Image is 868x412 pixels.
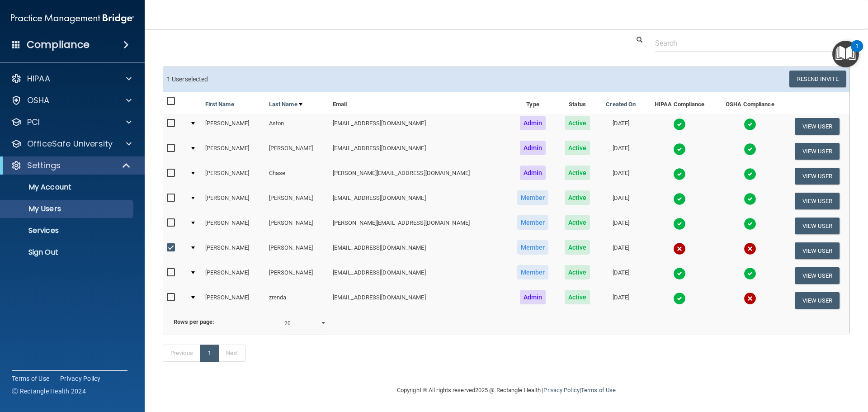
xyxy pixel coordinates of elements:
span: Member [517,240,549,255]
td: [DATE] [598,139,644,164]
img: tick.e7d51cea.svg [744,267,756,280]
th: Email [329,92,509,114]
th: Type [509,92,557,114]
span: Active [565,116,590,130]
a: HIPAA [11,73,132,84]
h4: Compliance [27,38,90,51]
img: tick.e7d51cea.svg [673,218,686,230]
span: Active [565,166,590,180]
a: Settings [11,160,131,171]
button: Resend Invite [789,71,846,87]
img: cross.ca9f0e7f.svg [744,242,756,255]
a: Last Name [269,99,302,110]
p: OfficeSafe University [27,138,113,149]
td: [PERSON_NAME] [265,213,329,238]
td: [EMAIL_ADDRESS][DOMAIN_NAME] [329,238,509,263]
td: [PERSON_NAME] [202,139,265,164]
a: OSHA [11,95,132,106]
a: PCI [11,117,132,128]
th: Status [557,92,598,114]
img: tick.e7d51cea.svg [673,267,686,280]
span: Member [517,265,549,279]
button: View User [795,118,840,135]
input: Search [655,35,843,52]
td: [EMAIL_ADDRESS][DOMAIN_NAME] [329,114,509,139]
span: Active [565,141,590,155]
div: Copyright © All rights reserved 2025 @ Rectangle Health | | [341,376,671,405]
th: OSHA Compliance [715,92,785,114]
img: tick.e7d51cea.svg [744,118,756,131]
td: [DATE] [598,213,644,238]
a: OfficeSafe University [11,138,132,149]
td: [PERSON_NAME][EMAIL_ADDRESS][DOMAIN_NAME] [329,213,509,238]
img: tick.e7d51cea.svg [744,193,756,205]
button: View User [795,168,840,185]
span: Admin [520,290,546,304]
td: Aston [265,114,329,139]
img: cross.ca9f0e7f.svg [673,242,686,255]
td: [PERSON_NAME] [202,263,265,288]
img: PMB logo [11,9,134,28]
span: Active [565,190,590,205]
td: [PERSON_NAME] [202,189,265,213]
td: [PERSON_NAME] [202,164,265,189]
span: Admin [520,116,546,130]
td: [PERSON_NAME] [265,139,329,164]
td: [DATE] [598,164,644,189]
span: Ⓒ Rectangle Health 2024 [12,387,86,396]
img: tick.e7d51cea.svg [673,168,686,180]
td: [DATE] [598,263,644,288]
p: Settings [27,160,61,171]
a: Previous [163,345,201,362]
p: My Account [6,183,129,192]
img: tick.e7d51cea.svg [673,143,686,156]
p: Sign Out [6,248,129,257]
th: HIPAA Compliance [644,92,715,114]
div: 1 [855,46,859,58]
td: [PERSON_NAME] [202,238,265,263]
td: [EMAIL_ADDRESS][DOMAIN_NAME] [329,189,509,213]
img: tick.e7d51cea.svg [744,218,756,230]
td: [PERSON_NAME] [202,288,265,313]
img: cross.ca9f0e7f.svg [744,292,756,305]
img: tick.e7d51cea.svg [744,143,756,156]
h6: 1 User selected [167,76,500,83]
a: First Name [205,99,234,110]
span: Admin [520,141,546,155]
p: HIPAA [27,73,50,84]
button: Open Resource Center, 1 new notification [832,41,859,67]
a: Terms of Use [12,374,49,383]
button: View User [795,242,840,259]
span: Member [517,215,549,230]
span: Active [565,265,590,279]
td: [PERSON_NAME] [202,114,265,139]
a: Terms of Use [581,387,616,393]
td: [DATE] [598,114,644,139]
td: [DATE] [598,238,644,263]
a: Created On [606,99,636,110]
a: Privacy Policy [60,374,101,383]
td: [DATE] [598,189,644,213]
span: Active [565,240,590,255]
a: Next [218,345,245,362]
p: Services [6,226,129,235]
td: Chase [265,164,329,189]
td: [DATE] [598,288,644,313]
a: 1 [200,345,219,362]
p: OSHA [27,95,50,106]
button: View User [795,218,840,234]
td: [EMAIL_ADDRESS][DOMAIN_NAME] [329,263,509,288]
span: Active [565,215,590,230]
td: [PERSON_NAME] [202,213,265,238]
img: tick.e7d51cea.svg [673,292,686,305]
td: [PERSON_NAME] [265,238,329,263]
button: View User [795,292,840,309]
b: Rows per page: [174,318,214,325]
p: My Users [6,204,129,213]
span: Active [565,290,590,304]
td: [PERSON_NAME][EMAIL_ADDRESS][DOMAIN_NAME] [329,164,509,189]
button: View User [795,267,840,284]
img: tick.e7d51cea.svg [673,193,686,205]
td: zrenda [265,288,329,313]
button: View User [795,143,840,160]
